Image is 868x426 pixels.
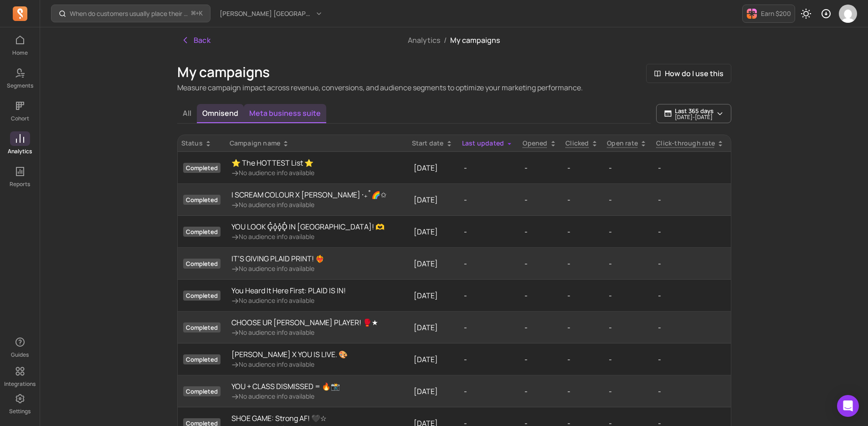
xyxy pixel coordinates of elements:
td: - [652,152,730,184]
span: - [464,195,467,205]
button: Earn $200 [742,5,795,23]
td: - [562,216,603,248]
p: Segments [7,82,33,89]
button: I SCREAM COLOUR X [PERSON_NAME] ‧₊˚🌈✩No audience info available [231,189,387,209]
button: YOU + CLASS DISMISSED = 🔥📸No audience info available [231,381,340,401]
button: Omnisend [197,104,244,123]
td: - [603,184,652,216]
div: status [181,139,222,148]
td: - [603,248,652,280]
p: YOU + CLASS DISMISSED = 🔥📸 [231,381,340,392]
kbd: K [199,10,203,17]
p: completed [183,259,221,269]
p: Last 365 days [675,107,714,114]
span: - [464,322,467,332]
span: [DATE] [414,163,438,173]
td: - [519,312,562,343]
button: Guides [10,333,30,360]
span: / [440,35,450,45]
p: Integrations [4,380,36,388]
p: Open rate [607,139,638,148]
td: - [519,343,562,375]
td: - [603,312,652,343]
td: - [519,248,562,280]
p: I SCREAM COLOUR X [PERSON_NAME] ‧₊˚🌈✩ [231,189,387,200]
p: Analytics [8,148,32,155]
td: - [562,248,603,280]
td: - [519,184,562,216]
span: - [464,291,467,301]
p: No audience info available [231,328,378,337]
p: completed [183,322,221,332]
span: [DATE] [414,322,438,332]
td: - [562,343,603,375]
td: - [652,312,730,343]
img: avatar [839,5,857,23]
h1: My campaigns [177,64,583,80]
p: completed [183,386,221,396]
td: - [562,184,603,216]
span: - [464,163,467,173]
p: No audience info available [231,232,385,241]
p: You Heard It Here First: PLAID IS IN! [231,285,346,296]
td: - [562,375,603,407]
p: YOU LOOK G͓̽o͓̽o͓̽D͓̽ IN [GEOGRAPHIC_DATA]! 🫶 [231,221,385,232]
p: Settings [9,408,31,415]
p: No audience info available [231,296,346,305]
p: completed [183,291,221,301]
td: - [652,280,730,312]
span: [DATE] [414,354,438,364]
p: Guides [11,351,29,358]
td: - [652,216,730,248]
td: - [562,152,603,184]
button: When do customers usually place their second order?⌘+K [51,5,211,22]
span: [DATE] [414,259,438,269]
p: Home [12,49,28,57]
button: Last 365 days[DATE]-[DATE] [656,104,731,123]
div: Open Intercom Messenger [837,395,859,417]
p: completed [183,227,221,237]
p: Earn $200 [761,9,791,18]
span: [DATE] [414,195,438,205]
button: IT’S GIVING PLAID PRINT! ❤️‍🔥No audience info available [231,253,324,273]
button: Toggle dark mode [797,5,815,23]
p: completed [183,195,221,205]
td: - [603,152,652,184]
td: - [519,216,562,248]
button: How do I use this [646,64,731,83]
span: - [464,386,467,396]
button: ⭐ The HOTTEST List ⭐No audience info available [231,157,314,177]
p: [DATE] - [DATE] [675,114,714,120]
td: - [603,375,652,407]
td: - [562,280,603,312]
span: - [464,227,467,237]
div: Campaign name [230,139,405,148]
span: - [464,259,467,269]
span: [DATE] [414,227,438,237]
td: - [603,343,652,375]
button: You Heard It Here First: PLAID IS IN!No audience info available [231,285,346,305]
span: + [191,9,203,18]
p: Opened [523,139,547,148]
p: [PERSON_NAME] X YOU IS LIVE. 🎨 [231,349,348,360]
p: No audience info available [231,360,348,369]
p: IT’S GIVING PLAID PRINT! ❤️‍🔥 [231,253,324,264]
button: [PERSON_NAME] [GEOGRAPHIC_DATA] [214,5,328,22]
span: [DATE] [414,386,438,396]
button: All [177,104,197,122]
button: CHOOSE UR [PERSON_NAME] PLAYER! 🥊★No audience info available [231,317,378,337]
td: - [652,248,730,280]
p: Click-through rate [656,139,715,148]
td: - [603,280,652,312]
td: - [519,280,562,312]
button: [PERSON_NAME] X YOU IS LIVE. 🎨No audience info available [231,349,348,369]
p: completed [183,163,221,173]
kbd: ⌘ [191,8,196,20]
p: Cohort [11,115,29,122]
p: ⭐ The HOTTEST List ⭐ [231,157,314,168]
span: [PERSON_NAME] [GEOGRAPHIC_DATA] [220,9,312,18]
td: - [652,184,730,216]
span: - [464,354,467,364]
span: [DATE] [414,291,438,301]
